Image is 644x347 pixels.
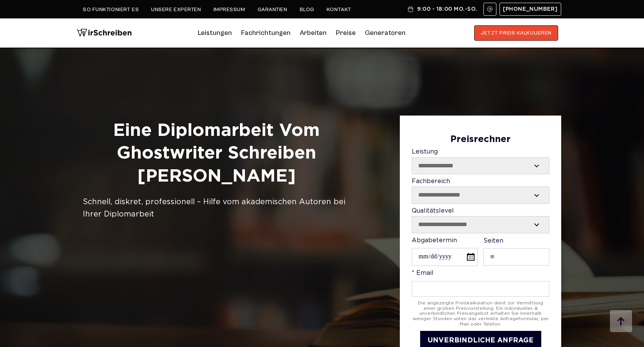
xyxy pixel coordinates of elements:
a: Unsere Experten [151,7,201,13]
label: Leistung [412,149,549,174]
h1: Eine Diplomarbeit vom Ghostwriter Schreiben [PERSON_NAME] [83,119,350,188]
img: logo wirschreiben [77,25,132,41]
span: UNVERBINDLICHE ANFRAGE [428,337,534,344]
label: Abgabetermin [412,237,478,266]
span: 9:00 - 18:00 Mo.-So. [417,6,477,12]
label: Fachbereich [412,178,549,204]
div: Die angezeigte Preiskalkulation dient zur Vermittlung einer groben Preisvorstellung. Ein individu... [412,301,549,327]
div: Schnell, diskret, professionell – Hilfe vom akademischen Autoren bei Ihrer Diplomarbeit [83,196,350,220]
select: Leistung [412,158,549,174]
label: * Email [412,270,549,296]
a: Arbeiten [300,27,327,39]
span: Seiten [483,238,503,244]
img: Schedule [407,6,414,12]
img: Email [487,6,493,12]
label: Qualitätslevel [412,208,549,233]
input: * Email [412,281,549,297]
span: [PHONE_NUMBER] [503,6,558,12]
a: Blog [300,7,314,13]
a: Fachrichtungen [241,27,291,39]
a: Impressum [214,7,245,13]
a: Leistungen [198,27,232,39]
a: Generatoren [365,27,406,39]
button: JETZT PREIS KALKULIEREN [474,25,558,41]
a: So funktioniert es [83,7,139,13]
a: Kontakt [327,7,352,13]
a: Garantien [258,7,287,13]
select: Fachbereich [412,187,549,203]
img: button top [609,310,632,333]
input: Abgabetermin [412,248,478,266]
select: Qualitätslevel [412,216,549,233]
div: Preisrechner [412,134,549,145]
a: [PHONE_NUMBER] [499,3,561,16]
a: Preise [336,29,356,37]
